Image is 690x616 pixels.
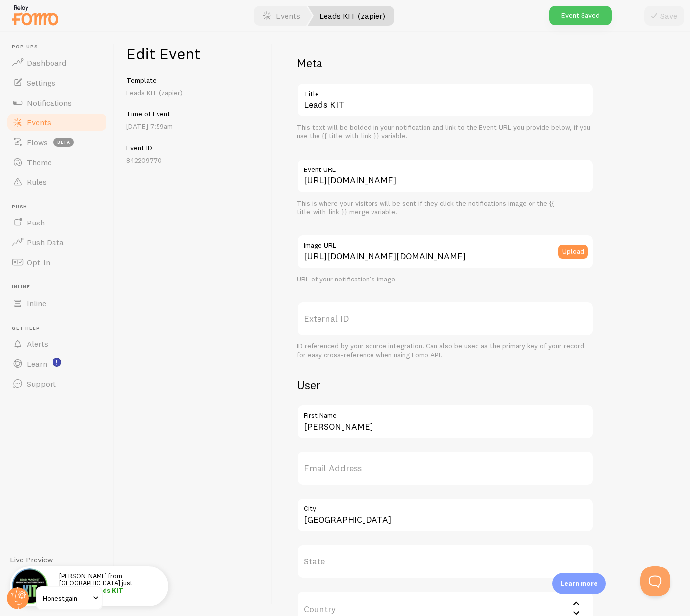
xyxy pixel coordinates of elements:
span: Rules [27,177,47,187]
label: State [297,544,594,579]
label: External ID [297,301,594,336]
a: Opt-In [6,252,108,272]
label: Email Address [297,451,594,486]
label: Event URL [297,159,594,175]
label: Image URL [297,234,594,251]
span: Inline [27,298,46,308]
span: Pop-ups [12,44,108,50]
span: Alerts [27,339,48,349]
label: City [297,498,594,514]
h1: Edit Event [126,44,261,64]
h5: Event ID [126,143,261,152]
a: Events [6,112,108,132]
iframe: Help Scout Beacon - Open [640,566,670,596]
div: This text will be bolded in your notification and link to the Event URL you provide below, if you... [297,123,594,141]
a: Push [6,213,108,232]
a: Flows beta [6,132,108,152]
div: URL of your notification's image [297,275,594,284]
span: Dashboard [27,58,66,68]
span: Events [27,117,51,127]
span: Learn [27,359,47,369]
h5: Time of Event [126,110,261,118]
a: Theme [6,152,108,172]
h2: Meta [297,56,594,71]
p: 842209770 [126,155,261,165]
a: Notifications [6,93,108,112]
a: Learn [6,354,108,374]
h2: User [297,377,594,392]
a: Push Data [6,232,108,252]
span: Push [27,218,45,227]
label: First Name [297,404,594,421]
span: Opt-In [27,257,50,267]
img: fomo-relay-logo-orange.svg [10,2,60,28]
span: beta [53,138,74,147]
a: Support [6,374,108,393]
span: Push [12,204,108,210]
span: Honestgain [43,592,90,604]
p: Learn more [560,579,598,588]
span: Support [27,379,56,389]
div: ID referenced by your source integration. Can also be used as the primary key of your record for ... [297,342,594,359]
span: Flows [27,137,48,147]
a: Alerts [6,334,108,354]
p: Leads KIT (zapier) [126,88,261,98]
svg: <p>Watch New Feature Tutorials!</p> [53,358,61,367]
span: Get Help [12,325,108,332]
span: Theme [27,157,52,167]
a: Honestgain [36,586,103,610]
a: Inline [6,293,108,313]
span: Inline [12,284,108,290]
div: This is where your visitors will be sent if they click the notifications image or the {{ title_wi... [297,199,594,217]
div: Learn more [552,573,606,594]
p: [DATE] 7:59am [126,121,261,131]
button: Upload [558,245,588,259]
div: Event Saved [549,6,612,25]
a: Settings [6,73,108,93]
span: Push Data [27,237,64,247]
a: Rules [6,172,108,192]
h5: Template [126,76,261,85]
span: Settings [27,78,55,88]
a: Dashboard [6,53,108,73]
label: Title [297,83,594,100]
span: Notifications [27,98,72,108]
